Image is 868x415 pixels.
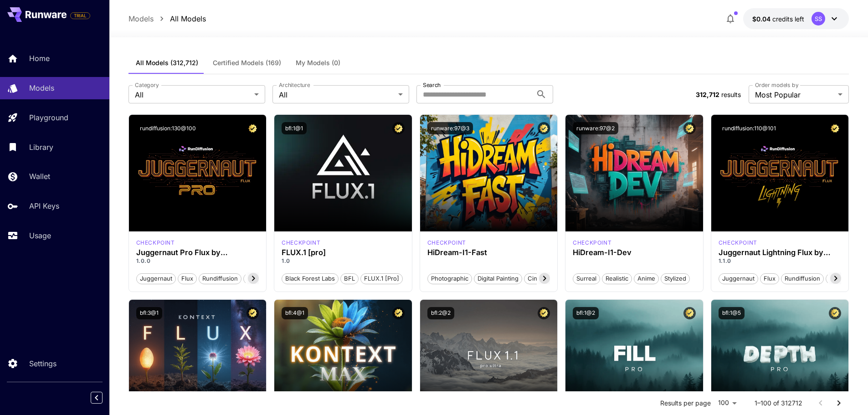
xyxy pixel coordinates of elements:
button: rundiffusion:110@101 [719,122,780,134]
nav: breadcrumb [128,13,206,24]
button: juggernaut [719,272,758,284]
div: HiDream Dev [573,239,611,247]
p: Playground [29,112,68,123]
span: Black Forest Labs [282,274,338,283]
span: flux [178,274,196,283]
span: pro [244,274,260,283]
span: 312,712 [696,91,719,98]
button: runware:97@3 [427,122,473,134]
a: Models [128,13,154,24]
span: rundiffusion [199,274,241,283]
button: runware:97@2 [573,122,618,134]
span: BFL [341,274,358,283]
button: rundiffusion [781,272,824,284]
label: Order models by [755,81,798,89]
span: juggernaut [137,274,175,283]
button: $0.0423SS [743,8,849,29]
label: Architecture [279,81,310,89]
span: All [135,89,251,100]
p: checkpoint [282,239,320,247]
div: fluxpro [282,239,320,247]
span: Surreal [573,274,600,283]
span: My Models (0) [296,59,340,67]
p: checkpoint [719,239,757,247]
h3: HiDream-I1-Dev [573,248,696,257]
div: FLUX.1 [pro] [282,248,405,257]
button: bfl:1@5 [719,307,745,319]
span: FLUX.1 [pro] [361,274,402,283]
span: juggernaut [719,274,758,283]
span: Realistic [602,274,632,283]
span: Cinematic [524,274,559,283]
span: results [721,91,741,98]
button: rundiffusion [199,272,241,284]
p: Wallet [29,171,50,182]
div: $0.0423 [752,14,804,24]
button: Digital Painting [474,272,522,284]
span: credits left [772,15,804,23]
button: Certified Model – Vetted for best performance and includes a commercial license. [538,122,550,134]
button: Anime [634,272,659,284]
p: Usage [29,230,51,241]
label: Category [135,81,159,89]
button: FLUX.1 [pro] [360,272,403,284]
p: checkpoint [136,239,175,247]
button: Certified Model – Vetted for best performance and includes a commercial license. [829,122,841,134]
h3: Juggernaut Lightning Flux by RunDiffusion [719,248,842,257]
span: flux [760,274,779,283]
p: 1–100 of 312712 [755,399,802,408]
button: Certified Model – Vetted for best performance and includes a commercial license. [683,122,696,134]
button: Certified Model – Vetted for best performance and includes a commercial license. [829,307,841,319]
button: Cinematic [524,272,559,284]
span: Anime [634,274,658,283]
span: TRIAL [71,12,90,19]
p: Results per page [660,399,711,408]
p: Library [29,142,53,153]
p: Models [29,82,54,93]
span: Digital Painting [474,274,522,283]
div: 100 [714,396,740,410]
button: bfl:2@2 [427,307,454,319]
h3: Juggernaut Pro Flux by RunDiffusion [136,248,259,257]
button: Certified Model – Vetted for best performance and includes a commercial license. [392,122,405,134]
button: BFL [340,272,359,284]
div: HiDream Fast [427,239,466,247]
button: Surreal [573,272,600,284]
span: Photographic [428,274,472,283]
div: FLUX.1 D [136,239,175,247]
button: bfl:4@1 [282,307,308,319]
button: bfl:1@1 [282,122,307,134]
p: 1.0.0 [136,257,259,265]
button: Certified Model – Vetted for best performance and includes a commercial license. [683,307,696,319]
p: Home [29,53,50,64]
div: SS [812,12,825,26]
button: Stylized [661,272,690,284]
a: All Models [170,13,206,24]
p: checkpoint [573,239,611,247]
button: Black Forest Labs [282,272,339,284]
span: All Models (312,712) [136,59,198,67]
label: Search [423,81,441,89]
span: All [279,89,395,100]
button: bfl:3@1 [136,307,162,319]
span: Most Popular [755,89,834,100]
button: Photographic [427,272,472,284]
button: flux [760,272,779,284]
button: schnell [826,272,853,284]
div: Collapse sidebar [98,389,109,406]
p: 1.0 [282,257,405,265]
button: Certified Model – Vetted for best performance and includes a commercial license. [392,307,405,319]
span: Add your payment card to enable full platform functionality. [70,10,90,21]
span: Certified Models (169) [213,59,281,67]
p: Settings [29,358,56,369]
h3: HiDream-I1-Fast [427,248,550,257]
p: checkpoint [427,239,466,247]
span: rundiffusion [781,274,823,283]
button: bfl:1@2 [573,307,599,319]
span: $0.04 [752,15,772,23]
